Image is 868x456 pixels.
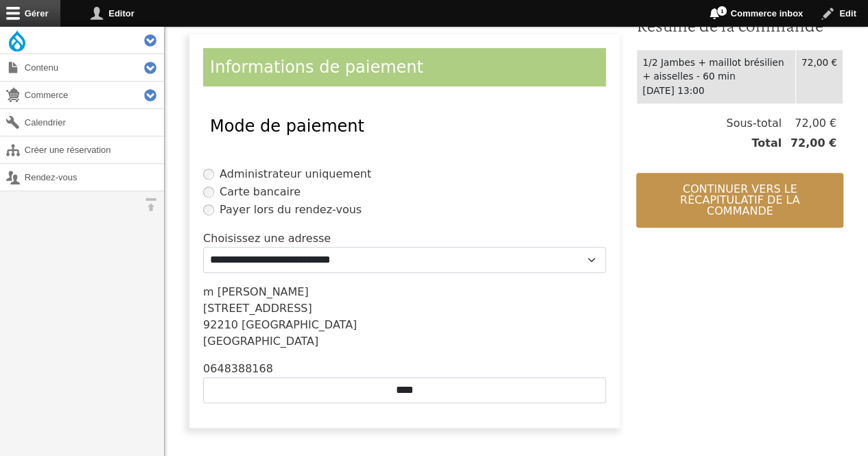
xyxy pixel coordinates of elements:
[642,56,789,84] div: 1/2 Jambes + maillot brésilien + aisselles - 60 min
[751,135,782,152] span: Total
[210,117,364,136] span: Mode de paiement
[795,49,843,104] td: 72,00 €
[203,361,606,377] div: 0648388168
[203,230,331,247] label: Choisissez une adresse
[203,318,238,331] span: 92210
[716,5,727,16] span: 1
[636,173,843,228] button: Continuer vers le récapitulatif de la commande
[642,85,704,96] time: [DATE] 13:00
[203,302,312,315] span: [STREET_ADDRESS]
[726,115,782,132] span: Sous-total
[242,318,357,331] span: [GEOGRAPHIC_DATA]
[782,115,836,132] span: 72,00 €
[203,285,214,298] span: m
[210,58,423,77] span: Informations de paiement
[782,135,836,152] span: 72,00 €
[220,166,371,182] label: Administrateur uniquement
[203,335,318,348] span: [GEOGRAPHIC_DATA]
[220,202,362,218] label: Payer lors du rendez-vous
[137,191,164,218] button: Orientation horizontale
[220,184,301,200] label: Carte bancaire
[218,285,309,298] span: [PERSON_NAME]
